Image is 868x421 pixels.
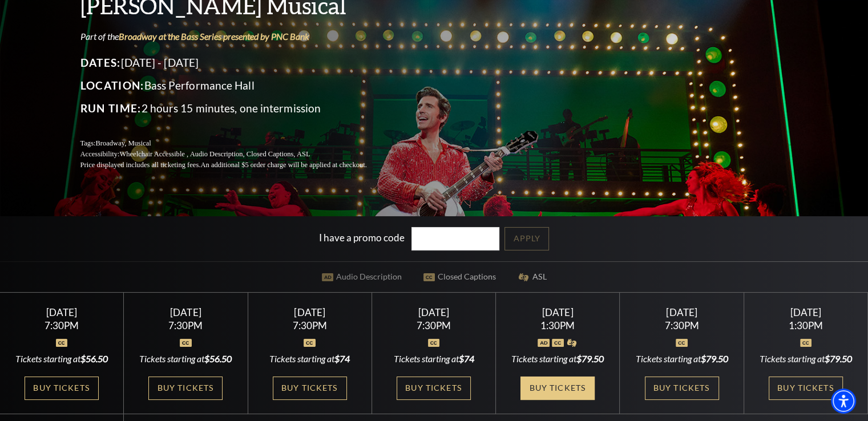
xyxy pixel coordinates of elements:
div: 7:30PM [633,321,730,330]
div: [DATE] [510,306,606,318]
div: [DATE] [757,306,854,318]
span: Broadway, Musical [95,139,151,147]
a: Broadway at the Bass Series presented by PNC Bank - open in a new tab [119,31,309,42]
div: Tickets starting at [138,353,234,365]
span: $74 [334,353,350,364]
span: $79.50 [825,353,852,364]
div: 7:30PM [261,321,358,330]
span: An additional $5 order charge will be applied at checkout. [200,161,366,169]
div: Tickets starting at [14,353,110,365]
a: Buy Tickets [645,377,719,400]
div: Tickets starting at [386,353,482,365]
div: 7:30PM [386,321,482,330]
span: $79.50 [701,353,728,364]
p: Tags: [80,138,394,149]
a: Buy Tickets [769,377,843,400]
p: [DATE] - [DATE] [80,54,394,72]
p: Price displayed includes all ticketing fees. [80,160,394,171]
div: 7:30PM [14,321,110,330]
p: Part of the [80,30,394,43]
span: Location: [80,79,144,92]
div: [DATE] [261,306,358,318]
span: Dates: [80,56,121,69]
a: Buy Tickets [397,377,471,400]
a: Buy Tickets [520,377,595,400]
div: [DATE] [138,306,234,318]
div: Tickets starting at [510,353,606,365]
a: Buy Tickets [148,377,223,400]
span: $56.50 [204,353,232,364]
a: Buy Tickets [25,377,99,400]
span: $74 [458,353,474,364]
div: [DATE] [386,306,482,318]
span: $56.50 [80,353,108,364]
div: Tickets starting at [757,353,854,365]
div: [DATE] [633,306,730,318]
p: 2 hours 15 minutes, one intermission [80,99,394,118]
p: Accessibility: [80,149,394,160]
a: Buy Tickets [273,377,347,400]
label: I have a promo code [319,231,405,243]
div: Tickets starting at [261,353,358,365]
div: 1:30PM [757,321,854,330]
div: [DATE] [14,306,110,318]
div: 1:30PM [510,321,606,330]
span: Wheelchair Accessible , Audio Description, Closed Captions, ASL [119,150,310,158]
div: 7:30PM [138,321,234,330]
span: Run Time: [80,102,142,115]
div: Tickets starting at [633,353,730,365]
div: Accessibility Menu [831,388,856,414]
p: Bass Performance Hall [80,76,394,95]
span: $79.50 [576,353,604,364]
